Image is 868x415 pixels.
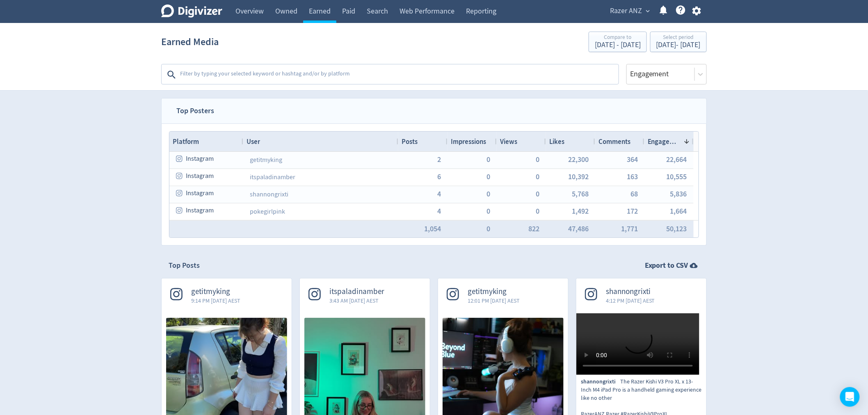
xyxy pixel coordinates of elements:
button: 4 [437,207,441,215]
a: shannongrixti [250,190,288,198]
span: Posts [402,137,418,146]
button: Razer ANZ [607,5,652,18]
span: Views [500,137,517,146]
span: User [247,137,260,146]
span: Instagram [186,168,214,184]
button: 2 [437,156,441,163]
h1: Earned Media [161,29,219,55]
div: Compare to [595,34,641,41]
button: 822 [528,225,539,233]
button: 1,492 [572,207,589,215]
button: 172 [627,207,638,215]
span: Instagram [186,151,214,167]
svg: instagram [176,207,183,214]
button: 364 [627,156,638,163]
span: Likes [549,137,564,146]
span: shannongrixti [581,378,620,386]
button: 6 [437,173,441,180]
button: 1,054 [424,225,441,233]
span: getitmyking [468,287,520,296]
span: shannongrixti [606,287,655,296]
button: 0 [536,190,539,198]
button: 0 [536,156,539,163]
button: 0 [487,190,490,198]
span: Instagram [186,185,214,201]
span: expand_more [644,7,651,15]
span: Platform [173,137,199,146]
button: 22,664 [667,156,687,163]
button: 47,486 [568,225,589,233]
span: itspaladinamber [329,287,384,296]
button: 0 [487,225,490,233]
span: 12:01 PM [DATE] AEST [468,296,520,305]
span: Engagement [648,137,681,146]
span: Razer ANZ [610,5,642,18]
svg: instagram [176,172,183,180]
button: 0 [536,207,539,215]
span: 5,768 [572,190,589,198]
button: 68 [630,190,638,198]
button: 163 [627,173,638,180]
svg: instagram [176,189,183,197]
button: 4 [437,190,441,198]
strong: Export to CSV [645,260,688,271]
span: Comments [598,137,630,146]
button: 0 [536,173,539,180]
span: getitmyking [191,287,240,296]
span: 9:14 PM [DATE] AEST [191,296,240,305]
button: 5,836 [670,190,687,198]
button: 1,664 [670,207,687,215]
span: 22,300 [568,156,589,163]
div: Open Intercom Messenger [840,387,860,407]
button: 0 [487,173,490,180]
button: 10,392 [568,173,589,180]
a: pokegirlpink [250,207,285,216]
button: 50,123 [667,225,687,233]
span: 3:43 AM [DATE] AEST [329,296,384,305]
button: 1,771 [621,225,638,233]
h2: Top Posts [169,260,200,271]
button: 10,555 [667,173,687,180]
span: Top Posters [169,98,222,123]
div: Select period [656,34,701,41]
svg: instagram [176,155,183,162]
span: Impressions [451,137,486,146]
span: Instagram [186,203,214,219]
span: 4:12 PM [DATE] AEST [606,296,655,305]
a: getitmyking [250,156,282,164]
div: [DATE] - [DATE] [656,41,701,49]
button: 0 [487,156,490,163]
button: Compare to[DATE] - [DATE] [589,32,647,52]
div: [DATE] - [DATE] [595,41,641,49]
button: Select period[DATE]- [DATE] [650,32,707,52]
button: 0 [487,207,490,215]
a: itspaladinamber [250,173,295,181]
